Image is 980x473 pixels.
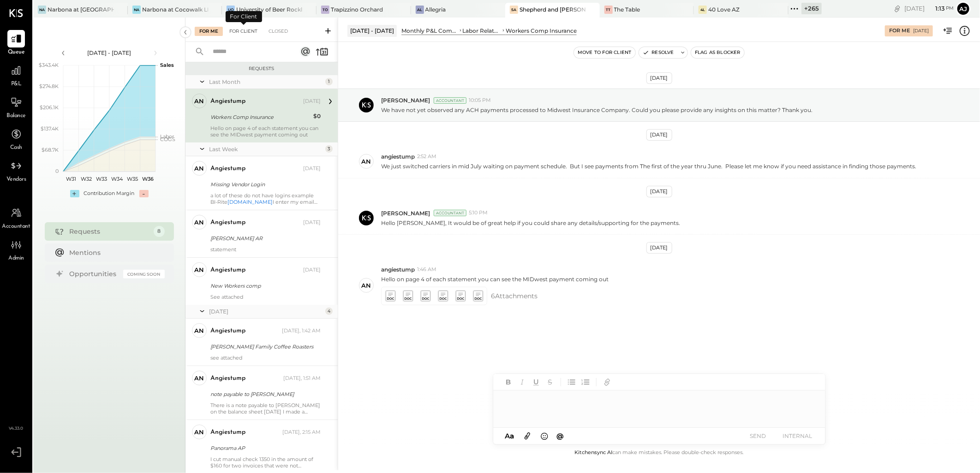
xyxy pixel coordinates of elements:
[401,27,458,35] div: Monthly P&L Comparison
[0,125,32,152] a: Cash
[0,157,32,184] a: Vendors
[70,190,79,197] div: +
[190,65,333,72] div: Requests
[8,254,24,263] span: Admin
[691,47,744,58] button: Flag as Blocker
[646,72,672,84] div: [DATE]
[893,4,902,13] div: copy link
[381,209,430,217] span: [PERSON_NAME]
[210,281,318,290] div: New Workers comp
[889,27,910,35] div: For Me
[8,48,25,57] span: Queue
[227,199,273,205] a: [DOMAIN_NAME]
[614,6,640,13] div: The Table
[6,176,26,184] span: Vendors
[210,402,321,415] div: There is a note payable to [PERSON_NAME] on the balance sheet [DATE] I made a $5000 transfer from...
[708,6,740,13] div: 40 Love AZ
[210,246,321,253] div: statement
[42,147,59,153] text: $68.7K
[646,242,672,254] div: [DATE]
[210,180,318,189] div: Missing Vendor Login
[282,429,321,436] div: [DATE], 2:15 AM
[416,6,424,14] div: Al
[225,27,262,36] div: For Client
[530,376,542,388] button: Underline
[580,376,592,388] button: Ordered List
[313,112,321,121] div: $0
[434,97,466,104] div: Accountant
[381,106,813,114] p: We have not yet observed any ACH payments processed to Midwest Insurance Company. Could you pleas...
[516,376,528,388] button: Italic
[41,125,59,132] text: $137.4K
[127,176,138,182] text: W35
[347,25,397,36] div: [DATE] - [DATE]
[381,266,415,273] span: angiestump
[81,176,92,182] text: W32
[325,145,333,153] div: 3
[417,266,436,273] span: 1:46 AM
[554,430,567,442] button: @
[0,94,32,120] a: Balance
[210,294,321,300] div: See attached
[544,376,556,388] button: Strikethrough
[160,62,174,68] text: Sales
[195,164,204,173] div: an
[160,136,175,142] text: COGS
[195,97,204,106] div: an
[904,4,954,13] div: [DATE]
[209,78,323,86] div: Last Month
[2,223,30,231] span: Accountant
[699,6,707,14] div: 4L
[303,165,321,172] div: [DATE]
[209,145,323,153] div: Last Week
[210,218,245,227] div: angiestump
[70,269,119,278] div: Opportunities
[210,97,245,106] div: angiestump
[123,270,165,278] div: Coming Soon
[210,428,245,437] div: angiestump
[84,190,135,197] div: Contribution Margin
[39,62,59,68] text: $343.4K
[282,327,321,335] div: [DATE], 1:42 AM
[210,355,321,361] div: see attached
[11,80,22,89] span: P&L
[66,176,76,182] text: W31
[321,6,329,14] div: TO
[0,62,32,89] a: P&L
[195,218,204,227] div: an
[325,307,333,315] div: 4
[303,266,321,274] div: [DATE]
[132,6,141,14] div: Na
[264,27,293,36] div: Closed
[210,125,321,138] div: Hello on page 4 of each statement you can see the MIDwest payment coming out
[0,204,32,231] a: Accountant
[210,443,318,453] div: Panorama AP
[381,153,415,160] span: angiestump
[913,28,929,34] div: [DATE]
[195,374,204,383] div: an
[40,104,59,111] text: $206.1K
[463,27,501,35] div: Labor Related Expenses
[417,153,436,160] span: 2:52 AM
[283,375,321,382] div: [DATE], 1:51 AM
[303,98,321,105] div: [DATE]
[0,236,32,263] a: Admin
[10,144,22,152] span: Cash
[434,210,466,216] div: Accountant
[362,157,371,166] div: an
[601,376,613,388] button: Add URL
[210,164,245,173] div: angiestump
[210,112,311,122] div: Workers Comp Insurance
[469,97,491,104] span: 10:05 PM
[639,47,678,58] button: Resolve
[510,432,514,440] span: a
[6,112,26,120] span: Balance
[646,186,672,197] div: [DATE]
[111,176,123,182] text: W34
[70,49,149,57] div: [DATE] - [DATE]
[210,326,245,336] div: angiestump
[227,6,235,14] div: Uo
[510,6,518,14] div: Sa
[210,234,318,243] div: [PERSON_NAME] AR
[96,176,107,182] text: W33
